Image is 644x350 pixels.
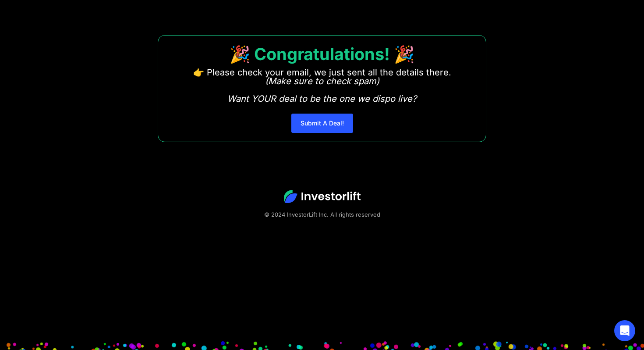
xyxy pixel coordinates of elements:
p: 👉 Please check your email, we just sent all the details there. ‍ [193,68,451,103]
em: (Make sure to check spam) Want YOUR deal to be the one we dispo live? [227,76,417,104]
strong: 🎉 Congratulations! 🎉 [230,44,414,64]
div: © 2024 InvestorLift Inc. All rights reserved [31,210,613,219]
div: Open Intercom Messenger [614,320,635,341]
a: Submit A Deal! [291,114,353,133]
